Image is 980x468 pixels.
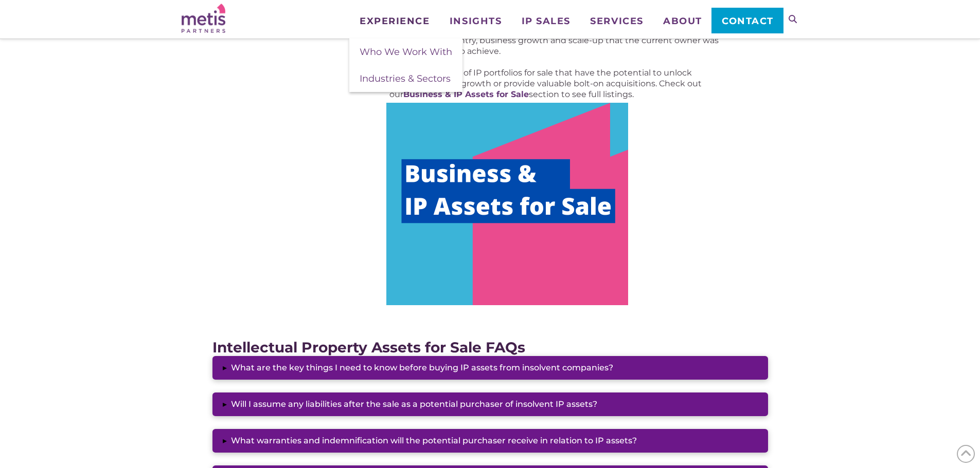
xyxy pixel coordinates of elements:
[360,16,430,26] span: Experience
[212,339,525,356] strong: Intellectual Property Assets for Sale FAQs
[386,103,628,305] img: Business IP Assets for sale
[722,16,774,26] span: Contact
[711,8,783,33] a: Contact
[182,4,225,33] img: Metis Partners
[349,65,462,92] a: Industries & Sectors
[590,16,643,26] span: Services
[212,392,768,416] button: ▸Will I assume any liabilities after the sale as a potential purchaser of insolvent IP assets?
[957,445,975,463] span: Back to Top
[212,429,768,453] button: ▸What warranties and indemnification will the potential purchaser receive in relation to IP assets?
[212,356,768,380] button: ▸What are the key things I need to know before buying IP assets from insolvent companies?
[403,89,529,99] a: Business & IP Assets for Sale
[522,16,571,26] span: IP Sales
[389,67,744,100] p: We have a variety of IP portfolios for sale that have the potential to unlock opportunities for g...
[360,73,451,84] span: Industries & Sectors
[349,39,462,65] a: Who We Work With
[663,16,702,26] span: About
[450,16,502,26] span: Insights
[360,46,452,58] span: Who We Work With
